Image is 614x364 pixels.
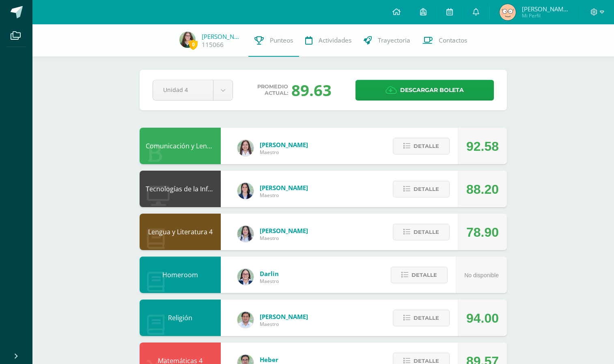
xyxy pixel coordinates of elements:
span: Actividades [319,36,351,45]
a: Descargar boleta [355,80,494,101]
span: Trayectoria [378,36,410,45]
span: Detalle [414,182,439,197]
div: Comunicación y Lenguaje L3 Inglés 4 [140,128,221,164]
img: acecb51a315cac2de2e3deefdb732c9f.png [237,140,254,156]
button: Detalle [393,224,450,240]
a: Actividades [299,24,358,57]
div: Lengua y Literatura 4 [140,214,221,250]
span: Detalle [414,139,439,154]
img: 7a8bb309cd2690a783a0c444a844ac85.png [179,32,196,48]
span: Darlin [260,270,279,278]
a: 115066 [202,41,224,49]
span: [PERSON_NAME] de los Angeles [522,5,571,13]
span: Descargar boleta [400,80,464,100]
div: Religión [140,300,221,336]
span: Maestro [260,321,308,328]
span: Detalle [414,225,439,240]
a: Unidad 4 [153,80,233,100]
span: Unidad 4 [163,80,203,99]
img: df6a3bad71d85cf97c4a6d1acf904499.png [237,226,254,242]
span: Detalle [411,268,437,283]
img: 7489ccb779e23ff9f2c3e89c21f82ed0.png [237,183,254,199]
div: 89.63 [291,79,332,101]
span: Maestro [260,235,308,242]
span: [PERSON_NAME] [260,227,308,235]
span: 0 [189,39,198,49]
div: 94.00 [466,300,499,336]
span: Maestro [260,192,308,199]
span: Heber [260,355,279,364]
span: [PERSON_NAME] [260,184,308,192]
img: 6366ed5ed987100471695a0532754633.png [500,4,516,20]
a: Trayectoria [358,24,416,57]
div: Tecnologías de la Información y la Comunicación 4 [140,171,221,207]
a: [PERSON_NAME] [202,32,242,41]
span: No disponible [464,272,499,278]
span: [PERSON_NAME] [260,313,308,321]
button: Detalle [391,267,448,283]
a: Contactos [416,24,473,57]
button: Detalle [393,138,450,154]
img: 571966f00f586896050bf2f129d9ef0a.png [237,269,254,285]
span: [PERSON_NAME] [260,141,308,149]
span: Detalle [414,310,439,325]
a: Punteos [248,24,299,57]
div: Homeroom [140,257,221,293]
div: 92.58 [466,128,499,165]
span: Punteos [270,36,293,45]
img: f767cae2d037801592f2ba1a5db71a2a.png [237,312,254,328]
span: Mi Perfil [522,12,571,19]
span: Promedio actual: [257,84,288,96]
span: Maestro [260,149,308,156]
button: Detalle [393,310,450,326]
span: Maestro [260,278,279,285]
div: 78.90 [466,214,499,251]
span: Contactos [439,36,467,45]
button: Detalle [393,181,450,197]
div: 88.20 [466,171,499,208]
